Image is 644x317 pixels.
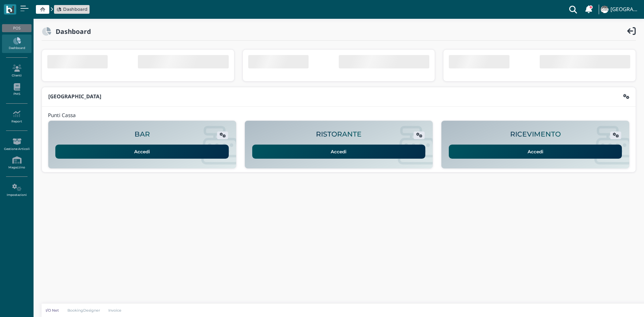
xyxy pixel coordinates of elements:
h2: RISTORANTE [316,130,362,138]
a: Impostazioni [2,181,31,200]
a: Report [2,108,31,126]
a: ... [GEOGRAPHIC_DATA] [600,1,640,17]
img: ... [601,6,608,13]
a: Magazzino [2,154,31,172]
h4: [GEOGRAPHIC_DATA] [610,7,640,12]
div: POS [2,24,31,32]
span: Dashboard [63,6,88,12]
h2: Dashboard [51,28,91,35]
h2: BAR [135,130,150,138]
a: Gestione Articoli [2,135,31,154]
h2: RICEVIMENTO [510,130,561,138]
iframe: Help widget launcher [596,296,638,311]
a: Dashboard [2,35,31,53]
h4: Punti Cassa [48,113,76,118]
a: Clienti [2,62,31,80]
a: Accedi [252,145,426,159]
a: PMS [2,81,31,99]
a: Accedi [55,145,229,159]
b: [GEOGRAPHIC_DATA] [48,93,101,100]
img: logo [6,6,14,13]
a: Dashboard [56,6,88,12]
a: Accedi [449,145,622,159]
